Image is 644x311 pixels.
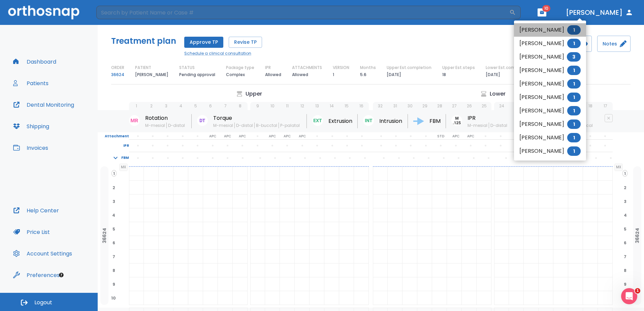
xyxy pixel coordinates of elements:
[514,64,586,77] li: [PERSON_NAME]
[514,37,586,50] li: [PERSON_NAME]
[567,146,581,156] span: 1
[621,288,637,304] iframe: Intercom live chat
[567,52,581,62] span: 3
[567,106,581,115] span: 1
[514,144,586,158] li: [PERSON_NAME]
[514,131,586,144] li: [PERSON_NAME]
[635,288,640,293] span: 1
[567,66,581,75] span: 1
[514,91,586,104] li: [PERSON_NAME]
[567,133,581,142] span: 1
[567,79,581,89] span: 1
[514,104,586,117] li: [PERSON_NAME]
[567,25,581,35] span: 1
[514,23,586,37] li: [PERSON_NAME]
[567,39,581,48] span: 1
[514,50,586,64] li: [PERSON_NAME]
[514,117,586,131] li: [PERSON_NAME]
[567,119,581,129] span: 1
[567,93,581,102] span: 1
[514,77,586,91] li: [PERSON_NAME]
